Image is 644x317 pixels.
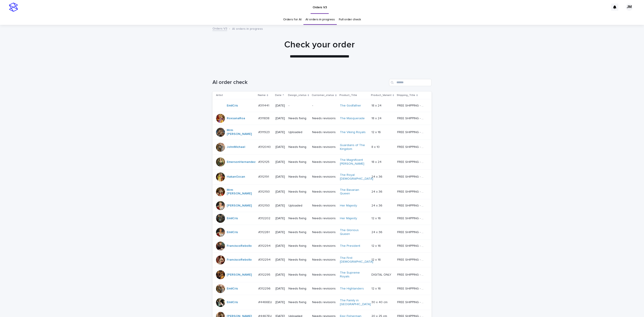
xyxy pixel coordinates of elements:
[275,190,285,194] p: [DATE]
[227,160,256,164] a: EmersonHernandez
[371,243,382,248] p: 12 x 16
[227,300,238,304] a: EmilCris
[312,258,336,262] p: Needs revisions
[312,93,334,98] p: Customer_status
[212,79,387,86] h1: AI order check
[371,130,382,134] p: 12 x 16
[212,112,432,125] tr: RoxsanaRoa #311838#311838 [DATE]Needs fixingNeeds revisionsThe Masquerade 18 x 2418 x 24 FREE SHI...
[371,159,382,164] p: 18 x 24
[389,79,432,86] input: Search
[227,104,238,108] a: EmilCris
[371,93,392,98] p: Product_Variant
[275,93,282,98] p: Date
[371,300,388,304] p: 30 x 40 cm
[371,257,382,262] p: 12 x 16
[340,271,368,279] a: The Supreme Royals
[340,217,357,220] a: Her Majesty
[258,203,271,208] p: #312193
[212,125,432,140] tr: Mrm [PERSON_NAME] #311923#311923 [DATE]UploadedNeeds revisionsThe Viking Royals 12 x 1612 x 16 FR...
[340,228,368,236] a: The Glorious Queen
[212,99,432,112] tr: EmilCris #311441#311441 [DATE]--The Godfather 18 x 2418 x 24 FREE SHIPPING - preview in 1-2 busin...
[397,103,425,108] p: FREE SHIPPING - preview in 1-2 business days, after your approval delivery will take 5-10 b.d.
[258,116,270,120] p: #311838
[258,257,271,262] p: #312294
[210,39,429,50] h1: Check your order
[340,256,373,264] a: The First [DEMOGRAPHIC_DATA]
[339,14,361,25] a: Full order check
[340,188,368,196] a: The Bavarian Queen
[212,252,432,267] tr: FranciscoRebollo #312294#312294 [DATE]Needs fixingNeeds revisionsThe First [DEMOGRAPHIC_DATA] 12 ...
[312,204,336,208] p: Needs revisions
[371,216,382,220] p: 12 x 16
[340,104,361,108] a: The Godfather
[275,217,285,220] p: [DATE]
[312,160,336,164] p: Needs revisions
[339,93,357,98] p: Product_Title
[275,244,285,248] p: [DATE]
[288,258,309,262] p: Needs fixing
[288,175,309,179] p: Needs fixing
[227,145,245,149] a: JohnMichael
[212,169,432,184] tr: HakanOzcan #312191#312191 [DATE]Needs fixingNeeds revisionsThe Royal [DEMOGRAPHIC_DATA] 24 x 3624...
[305,14,335,25] a: AI orders in progress
[232,26,263,31] p: AI orders in progress
[275,287,285,291] p: [DATE]
[340,130,366,134] a: The Viking Royals
[258,189,271,194] p: #312193
[227,287,238,291] a: EmilCris
[275,130,285,134] p: [DATE]
[371,203,383,208] p: 24 x 36
[288,244,309,248] p: Needs fixing
[9,3,18,12] img: stacker-logo-s-only.png
[312,104,336,108] p: -
[371,103,382,108] p: 18 x 24
[371,116,382,120] p: 18 x 24
[397,286,425,291] p: FREE SHIPPING - preview in 1-2 business days, after your approval delivery will take 5-10 b.d.
[371,230,383,234] p: 24 x 36
[312,300,336,304] p: Needs revisions
[258,243,271,248] p: #312294
[275,204,285,208] p: [DATE]
[626,4,633,11] div: JM
[227,230,238,234] a: EmilCris
[275,273,285,277] p: [DATE]
[397,257,425,262] p: FREE SHIPPING - preview in 1-2 business days, after your approval delivery will take 5-10 b.d.
[212,295,432,310] tr: EmilCris #4466EU#4466EU [DATE]Needs fixingNeeds revisionsThe Family in [GEOGRAPHIC_DATA] 30 x 40 ...
[227,117,245,120] a: RoxsanaRoa
[340,299,371,306] a: The Family in [GEOGRAPHIC_DATA]
[288,117,309,120] p: Needs fixing
[312,287,336,291] p: Needs revisions
[258,300,273,304] p: #4466EU
[258,272,271,277] p: #312295
[397,116,425,120] p: FREE SHIPPING - preview in 1-2 business days, after your approval delivery will take 5-10 b.d.
[227,273,252,277] a: [PERSON_NAME]
[371,174,383,179] p: 24 x 36
[371,144,381,149] p: 8 x 10
[288,204,309,208] p: Uploaded
[340,173,373,181] a: The Royal [DEMOGRAPHIC_DATA]
[212,199,432,212] tr: [PERSON_NAME] #312193#312193 [DATE]UploadedNeeds revisionsHer Majesty 24 x 3624 x 36 FREE SHIPPIN...
[212,184,432,199] tr: Mrm [PERSON_NAME] #312193#312193 [DATE]Needs fixingNeeds revisionsThe Bavarian Queen 24 x 3624 x ...
[212,240,432,252] tr: FranciscoRebollo #312294#312294 [DATE]Needs fixingNeeds revisionsThe President 12 x 1612 x 16 FRE...
[275,104,285,108] p: [DATE]
[275,258,285,262] p: [DATE]
[258,93,266,98] p: Name
[283,14,301,25] a: Orders for AI
[371,272,392,277] p: DIGITAL ONLY
[397,272,425,277] p: FREE SHIPPING - preview in 1-2 business days, after your approval delivery will take 5-10 b.d.
[312,244,336,248] p: Needs revisions
[275,300,285,304] p: [DATE]
[212,155,432,170] tr: EmersonHernandez #312125#312125 [DATE]Needs fixingNeeds revisionsThe Magnificent [PERSON_NAME] 18...
[397,144,425,149] p: FREE SHIPPING - preview in 1-2 business days, after your approval delivery will take 5-10 b.d.
[397,203,425,208] p: FREE SHIPPING - preview in 1-2 business days, after your approval delivery will take 5-10 b.d.
[258,230,271,234] p: #312261
[258,174,270,179] p: #312191
[275,160,285,164] p: [DATE]
[288,300,309,304] p: Needs fixing
[288,287,309,291] p: Needs fixing
[397,189,425,194] p: FREE SHIPPING - preview in 1-2 business days, after your approval delivery will take 5-10 b.d.
[312,273,336,277] p: Needs revisions
[288,273,309,277] p: Needs fixing
[288,217,309,220] p: Needs fixing
[340,117,365,120] a: The Masquerade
